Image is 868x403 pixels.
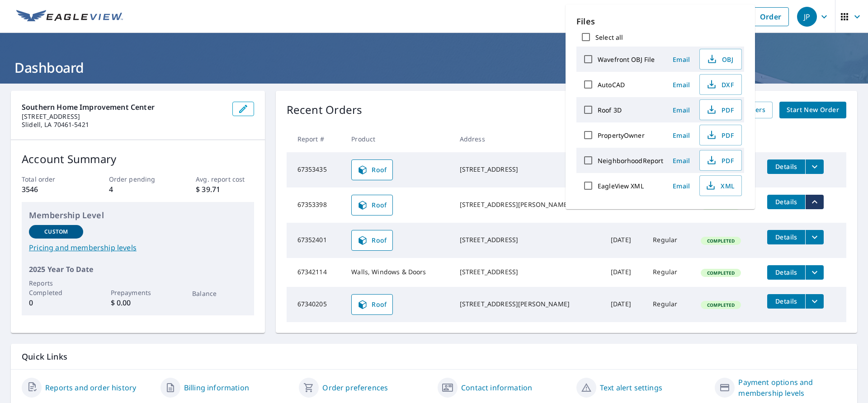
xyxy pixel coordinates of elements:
p: Balance [192,289,246,298]
label: EagleView XML [598,182,644,190]
span: Details [773,233,800,241]
th: Report # [287,126,344,152]
a: Contact information [461,382,532,393]
div: [STREET_ADDRESS] [460,267,596,276]
button: filesDropdownBtn-67353398 [805,195,824,209]
button: Email [667,103,696,117]
p: $ 39.71 [196,184,254,195]
button: detailsBtn-67340205 [767,294,805,309]
p: Quick Links [22,351,846,362]
p: Order pending [109,174,167,184]
a: Roof [351,230,393,251]
span: Completed [702,302,740,308]
p: Southern Home Improvement Center [22,102,225,112]
span: Details [773,268,800,276]
a: Order [752,7,789,26]
span: DXF [705,79,734,90]
td: Regular [646,287,693,322]
label: Wavefront OBJ File [598,55,655,64]
a: Roof [351,294,393,315]
button: filesDropdownBtn-67353435 [805,159,824,174]
p: 0 [29,297,83,308]
button: detailsBtn-67342114 [767,265,805,280]
p: 3546 [22,184,80,195]
button: OBJ [699,49,742,70]
a: Roof [351,159,393,180]
a: Payment options and membership levels [738,377,846,398]
button: detailsBtn-67352401 [767,230,805,244]
a: Order preferences [322,382,388,393]
span: Email [670,80,692,89]
td: [DATE] [604,287,646,322]
span: XML [705,180,734,191]
span: PDF [705,155,734,166]
td: [DATE] [604,258,646,287]
td: 67353435 [287,152,344,187]
p: Prepayments [111,288,165,297]
p: Recent Orders [287,102,363,118]
span: Roof [357,299,387,310]
span: PDF [705,104,734,115]
button: filesDropdownBtn-67340205 [805,294,824,309]
span: Details [773,162,800,171]
a: Billing information [184,382,249,393]
a: Reports and order history [45,382,136,393]
button: Email [667,128,696,142]
button: detailsBtn-67353398 [767,195,805,209]
div: [STREET_ADDRESS] [460,165,596,174]
button: Email [667,154,696,168]
td: Regular [646,258,693,287]
p: $ 0.00 [111,297,165,308]
p: Custom [44,228,68,236]
span: Email [670,131,692,140]
button: detailsBtn-67353435 [767,159,805,174]
button: DXF [699,74,742,95]
td: 67342114 [287,258,344,287]
span: Roof [357,200,387,211]
p: 4 [109,184,167,195]
img: EV Logo [16,10,123,23]
span: Email [670,156,692,165]
button: Email [667,179,696,193]
button: XML [699,175,742,196]
span: Details [773,197,800,206]
p: Membership Level [29,209,247,221]
p: Reports Completed [29,278,83,297]
button: PDF [699,125,742,145]
a: Roof [351,195,393,216]
div: [STREET_ADDRESS] [460,235,596,244]
div: [STREET_ADDRESS][PERSON_NAME] [460,300,596,309]
a: Start New Order [779,102,846,118]
label: AutoCAD [598,80,625,89]
span: Completed [702,238,740,244]
td: 67353398 [287,187,344,223]
span: Email [670,55,692,64]
p: Slidell, LA 70461-5421 [22,121,225,129]
a: Pricing and membership levels [29,242,247,253]
span: PDF [705,130,734,141]
p: [STREET_ADDRESS] [22,112,225,121]
label: Roof 3D [598,106,622,114]
div: JP [797,7,817,27]
button: filesDropdownBtn-67352401 [805,230,824,244]
span: Start New Order [787,104,839,116]
span: OBJ [705,54,734,65]
button: Email [667,78,696,92]
button: PDF [699,150,742,171]
span: Details [773,297,800,305]
a: Text alert settings [600,382,662,393]
td: 67340205 [287,287,344,322]
span: Roof [357,164,387,175]
td: Walls, Windows & Doors [344,258,452,287]
label: NeighborhoodReport [598,156,663,165]
span: Roof [357,235,387,246]
th: Address [453,126,604,152]
td: Regular [646,223,693,258]
p: Account Summary [22,151,254,167]
td: [DATE] [604,223,646,258]
th: Product [344,126,452,152]
button: Email [667,52,696,66]
p: Avg. report cost [196,174,254,184]
span: Completed [702,270,740,276]
button: filesDropdownBtn-67342114 [805,265,824,280]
